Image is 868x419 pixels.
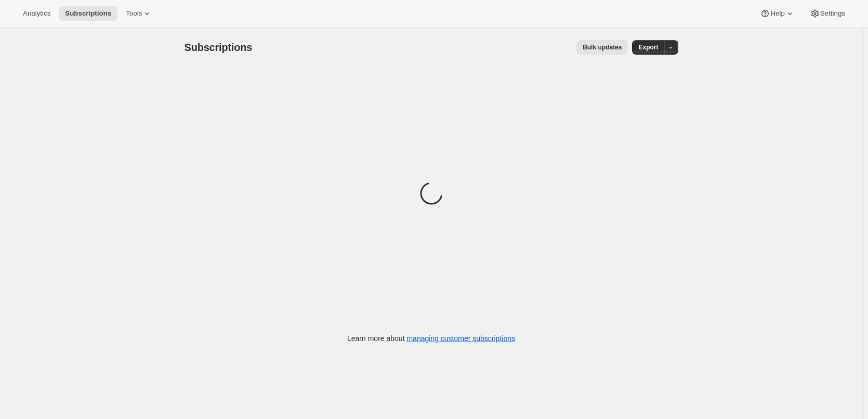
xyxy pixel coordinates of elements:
[576,40,628,55] button: Bulk updates
[632,40,664,55] button: Export
[770,9,784,18] span: Help
[23,9,50,18] span: Analytics
[638,43,658,51] span: Export
[820,9,845,18] span: Settings
[754,6,801,21] button: Help
[120,6,159,21] button: Tools
[583,43,622,51] span: Bulk updates
[126,9,142,18] span: Tools
[406,334,515,343] a: managing customer subscriptions
[59,6,117,21] button: Subscriptions
[347,333,515,344] p: Learn more about
[804,6,851,21] button: Settings
[185,42,253,53] span: Subscriptions
[17,6,57,21] button: Analytics
[65,9,111,18] span: Subscriptions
